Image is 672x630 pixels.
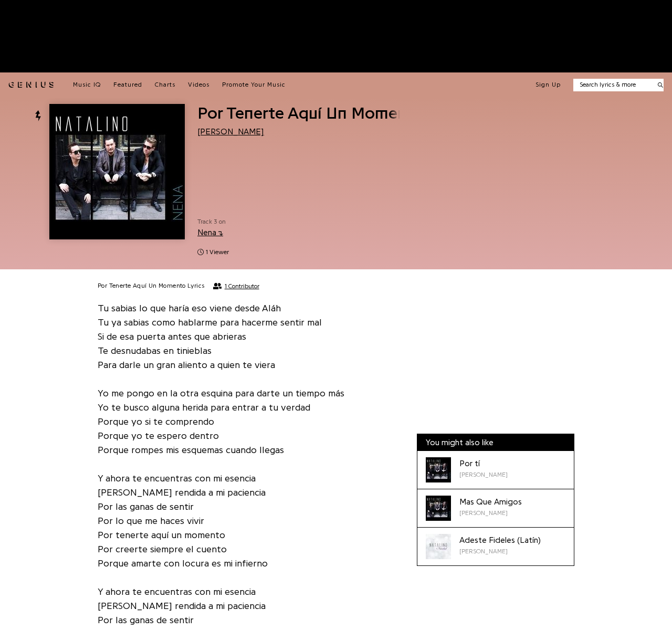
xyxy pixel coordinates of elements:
[197,105,424,122] span: Por Tenerte Aquí Un Momento
[417,489,574,528] a: Cover art for Mas Que Amigos by NatalinoMas Que Amigos[PERSON_NAME]
[417,434,574,451] div: You might also like
[113,81,142,89] a: Featured
[417,112,417,112] iframe: Primis Frame
[459,547,541,556] div: [PERSON_NAME]
[49,104,185,239] img: Cover art for Por Tenerte Aquí Un Momento by Natalino
[188,81,209,89] a: Videos
[459,496,522,508] div: Mas Que Amigos
[222,81,286,89] a: Promote Your Music
[73,81,101,88] span: Music IQ
[206,248,229,257] span: 1 viewer
[459,457,508,470] div: Por tí
[197,217,400,226] span: Track 3 on
[459,470,508,479] div: [PERSON_NAME]
[113,81,142,88] span: Featured
[573,80,652,89] input: Search lyrics & more
[155,81,175,89] a: Charts
[213,282,259,290] button: 1 Contributor
[426,457,451,482] div: Cover art for Por tí by Natalino
[222,81,286,88] span: Promote Your Music
[426,496,451,521] div: Cover art for Mas Que Amigos by Natalino
[426,534,451,559] div: Cover art for Adeste Fideles (Latín) by Natalino
[73,81,101,89] a: Music IQ
[225,282,259,290] span: 1 Contributor
[417,451,574,489] a: Cover art for Por tí by NatalinoPor tí[PERSON_NAME]
[459,508,522,518] div: [PERSON_NAME]
[197,228,223,237] a: Nena
[98,282,205,290] h2: Por Tenerte Aquí Un Momento Lyrics
[535,81,561,89] button: Sign Up
[197,128,264,136] a: [PERSON_NAME]
[197,248,229,257] span: 1 viewer
[155,81,175,88] span: Charts
[459,534,541,547] div: Adeste Fideles (Latín)
[188,81,209,88] span: Videos
[417,528,574,565] a: Cover art for Adeste Fideles (Latín) by NatalinoAdeste Fideles (Latín)[PERSON_NAME]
